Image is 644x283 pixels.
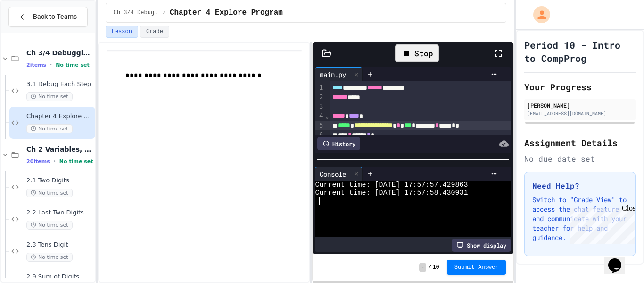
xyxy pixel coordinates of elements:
[315,167,363,181] div: Console
[54,157,56,165] span: •
[163,9,166,17] span: /
[454,264,499,271] span: Submit Answer
[33,12,77,22] span: Back to Teams
[26,112,93,120] span: Chapter 4 Explore Program
[315,67,363,81] div: main.py
[26,124,73,133] span: No time set
[527,110,633,117] div: [EMAIL_ADDRESS][DOMAIN_NAME]
[447,260,506,275] button: Submit Answer
[315,189,468,197] span: Current time: [DATE] 17:57:58.430931
[604,245,635,274] iframe: chat widget
[26,189,73,197] span: No time set
[26,221,73,230] span: No time set
[317,137,360,150] div: History
[532,195,627,242] p: Switch to "Grade View" to access the chat feature and communicate with your teacher for help and ...
[315,83,324,93] div: 1
[26,80,93,88] span: 3.1 Debug Each Step
[315,169,351,179] div: Console
[26,209,93,217] span: 2.2 Last Two Digits
[26,145,93,154] span: Ch 2 Variables, Statements & Expressions
[26,62,46,68] span: 2 items
[432,264,439,271] span: 10
[315,181,468,189] span: Current time: [DATE] 17:57:57.429863
[315,69,351,79] div: main.py
[315,93,324,102] div: 2
[59,158,93,164] span: No time set
[452,239,511,252] div: Show display
[26,241,93,249] span: 2.3 Tens Digit
[532,180,627,191] h3: Need Help?
[527,101,633,110] div: [PERSON_NAME]
[106,26,138,38] button: Lesson
[523,4,553,26] div: My Account
[315,111,324,121] div: 4
[315,102,324,111] div: 3
[8,7,88,27] button: Back to Teams
[524,38,636,65] h1: Period 10 - Intro to CompProg
[50,61,52,69] span: •
[140,26,169,38] button: Grade
[395,44,439,62] div: Stop
[324,112,329,120] span: Fold line
[524,153,636,164] div: No due date set
[428,264,431,271] span: /
[170,7,283,18] span: Chapter 4 Explore Program
[26,49,93,57] span: Ch 3/4 Debugging/Modules
[4,4,65,60] div: Chat with us now!Close
[524,136,636,149] h2: Assignment Details
[26,253,73,262] span: No time set
[566,204,635,244] iframe: chat widget
[26,92,73,101] span: No time set
[26,177,93,185] span: 2.1 Two Digits
[56,62,90,68] span: No time set
[315,130,324,140] div: 6
[419,263,426,272] span: -
[315,121,324,130] div: 5
[114,9,159,17] span: Ch 3/4 Debugging/Modules
[26,273,93,281] span: 2.9 Sum of Digits
[26,158,50,164] span: 20 items
[524,80,636,94] h2: Your Progress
